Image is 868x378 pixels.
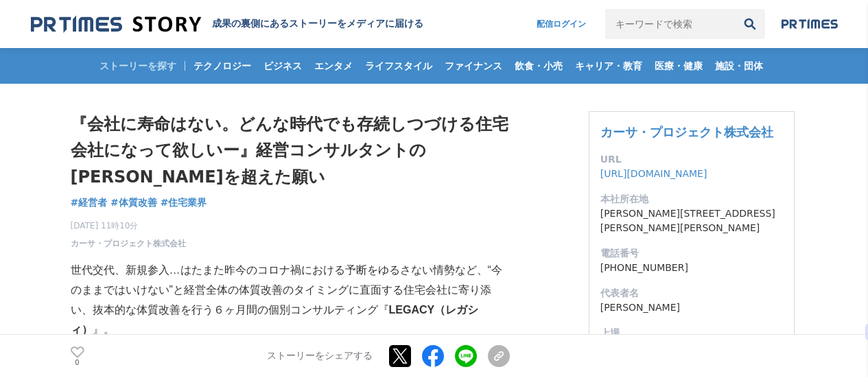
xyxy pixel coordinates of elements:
[709,60,769,72] span: 施設・団体
[709,48,769,84] a: 施設・団体
[600,326,783,340] dt: 上場
[258,48,307,84] a: ビジネス
[600,152,783,167] dt: URL
[309,60,358,72] span: エンタメ
[600,125,773,139] a: カーサ・プロジェクト株式会社
[523,9,600,39] a: 配信ログイン
[161,196,207,209] span: #住宅業界
[600,300,783,315] dd: [PERSON_NAME]
[110,196,157,209] span: #体質改善
[71,261,510,340] p: 世代交代、新規参入…はたまた昨今のコロナ禍における予断をゆるさない情勢など、“今のままではいけない”と経営全体の体質改善のタイミングに直面する住宅会社に寄り添い、抜本的な体質改善を行う６ヶ月間の...
[31,15,423,34] a: 成果の裏側にあるストーリーをメディアに届ける 成果の裏側にあるストーリーをメディアに届ける
[439,48,508,84] a: ファイナンス
[782,19,838,29] img: prtimes
[509,60,568,72] span: 飲食・小売
[600,206,783,235] dd: [PERSON_NAME][STREET_ADDRESS][PERSON_NAME][PERSON_NAME]
[71,111,510,190] h1: 『会社に寿命はない。どんな時代でも存続しつづける住宅会社になって欲しいー』経営コンサルタントの[PERSON_NAME]を超えた願い
[600,192,783,206] dt: 本社所在地
[188,60,257,72] span: テクノロジー
[71,196,108,209] span: #経営者
[110,196,157,210] a: #体質改善
[71,220,186,232] span: [DATE] 11時10分
[439,60,508,72] span: ファイナンス
[509,48,568,84] a: 飲食・小売
[649,60,708,72] span: 医療・健康
[71,196,108,210] a: #経営者
[570,48,648,84] a: キャリア・教育
[31,15,201,34] img: 成果の裏側にあるストーリーをメディアに届ける
[570,60,648,72] span: キャリア・教育
[735,9,765,39] button: 検索
[605,9,735,39] input: キーワードで検索
[600,168,707,179] a: [URL][DOMAIN_NAME]
[600,286,783,300] dt: 代表者名
[309,48,358,84] a: エンタメ
[600,261,783,275] dd: [PHONE_NUMBER]
[161,196,207,210] a: #住宅業界
[258,60,307,72] span: ビジネス
[360,60,438,72] span: ライフスタイル
[188,48,257,84] a: テクノロジー
[649,48,708,84] a: 医療・健康
[600,246,783,261] dt: 電話番号
[267,351,373,363] p: ストーリーをシェアする
[360,48,438,84] a: ライフスタイル
[71,359,84,366] p: 0
[71,237,186,250] a: カーサ・プロジェクト株式会社
[212,18,423,30] h2: 成果の裏側にあるストーリーをメディアに届ける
